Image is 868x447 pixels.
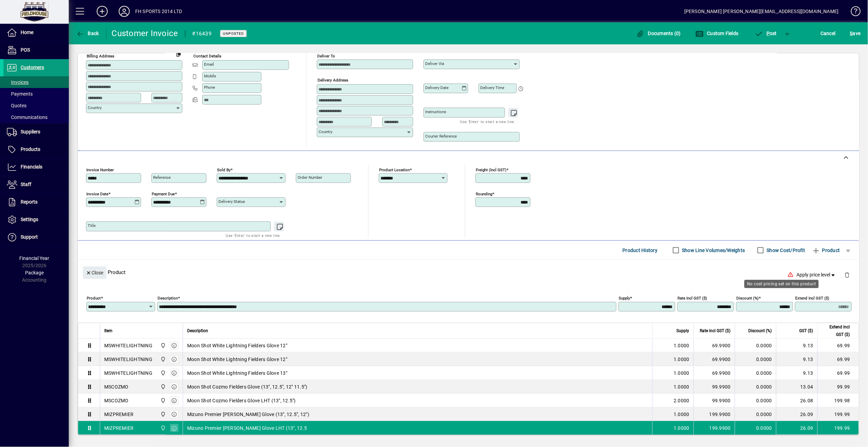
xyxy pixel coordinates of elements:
mat-label: Country [88,105,101,110]
a: Settings [3,211,69,228]
span: Customers [21,65,44,70]
div: No cost pricing set on this product [744,280,819,288]
mat-label: Invoice date [86,192,108,196]
mat-label: Delivery status [218,199,245,204]
button: Custom Fields [694,27,740,40]
span: Central [159,369,167,377]
span: Supply [677,327,689,335]
button: Documents (0) [635,27,683,40]
td: 13.04 [776,380,817,394]
mat-label: Invoice number [86,167,114,172]
button: Add [91,5,113,18]
mat-label: Delivery date [425,85,449,90]
mat-label: Sold by [217,167,231,172]
span: Moon Shot White Lightning Fielders Glove 12" [187,356,287,363]
td: 9.13 [776,366,817,380]
span: Moon Shot White Lightning Fielders Glove 13" [187,370,287,377]
td: 0.0000 [735,366,776,380]
a: Quotes [3,100,69,111]
mat-hint: Use 'Enter' to start a new line [460,118,514,126]
button: Back [74,27,101,40]
span: Discount (%) [749,327,772,335]
mat-label: Rate incl GST ($) [678,296,707,301]
td: 26.09 [776,421,817,435]
td: 69.99 [817,366,859,380]
span: Cancel [821,28,836,39]
span: Products [21,146,40,152]
td: 0.0000 [735,339,776,352]
span: Staff [21,182,31,187]
span: Mizuno Premier [PERSON_NAME] Glove (13", 12.5", 12") [187,411,309,418]
span: Financial Year [20,255,50,261]
a: POS [3,42,69,59]
button: Copy to Delivery address [173,48,184,59]
td: 0.0000 [735,394,776,407]
button: Apply price level [794,269,839,281]
button: Profile [113,5,135,18]
a: Payments [3,88,69,100]
td: 0.0000 [735,380,776,394]
div: Customer Invoice [112,28,178,39]
span: Rate incl GST ($) [700,327,731,335]
span: Home [21,30,33,35]
app-page-header-button: Close [81,269,108,275]
span: Product History [623,245,658,256]
span: Communications [7,115,47,120]
mat-label: Order number [298,175,322,180]
span: 1.0000 [674,425,690,432]
div: MIZPREMIER [104,425,134,432]
mat-label: Payment due [152,192,175,196]
mat-label: Discount (%) [737,296,759,301]
button: Post [751,27,781,40]
div: MSCOZMO [104,397,129,404]
mat-label: Country [319,129,332,134]
span: Payments [7,91,33,97]
div: 199.9900 [698,425,731,432]
mat-label: Reference [153,175,171,180]
td: 9.13 [776,352,817,366]
a: Financials [3,159,69,176]
div: FH SPORTS 2014 LTD [135,6,182,17]
td: 0.0000 [735,352,776,366]
span: P [767,31,770,36]
mat-label: Delivery time [480,85,504,90]
mat-label: Rounding [476,192,492,196]
div: MSWHITELIGHTNING [104,370,152,377]
div: #16439 [192,28,212,39]
span: Central [159,411,167,418]
span: Central [159,424,167,432]
mat-label: Email [204,62,214,67]
span: 2.0000 [674,397,690,404]
div: 99.9900 [698,383,731,390]
td: 0.0000 [735,407,776,421]
button: Save [848,27,862,40]
td: 69.99 [817,339,859,352]
span: Description [187,327,208,335]
span: Unposted [223,31,244,36]
a: Home [3,24,69,41]
span: Central [159,383,167,391]
a: Staff [3,176,69,193]
span: Documents (0) [636,31,681,36]
span: Back [76,31,99,36]
span: Central [159,397,167,404]
span: Moon Shot White Lightning Fielders Glove 12" [187,342,287,349]
label: Show Line Volumes/Weights [681,247,745,254]
a: Support [3,229,69,246]
td: 9.13 [776,339,817,352]
span: Financials [21,164,42,170]
span: 1.0000 [674,411,690,418]
div: 69.9900 [698,356,731,363]
button: Close [83,266,106,279]
span: Custom Fields [695,31,739,36]
span: Product [812,245,840,256]
mat-label: Freight (incl GST) [476,167,506,172]
td: 0.0000 [735,421,776,435]
label: Show Cost/Profit [765,247,805,254]
mat-label: Deliver via [425,61,444,66]
mat-label: Product [87,296,101,301]
mat-label: Supply [619,296,630,301]
mat-label: Product location [379,167,410,172]
div: [PERSON_NAME] [PERSON_NAME][EMAIL_ADDRESS][DOMAIN_NAME] [684,6,839,17]
td: 26.08 [776,394,817,407]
